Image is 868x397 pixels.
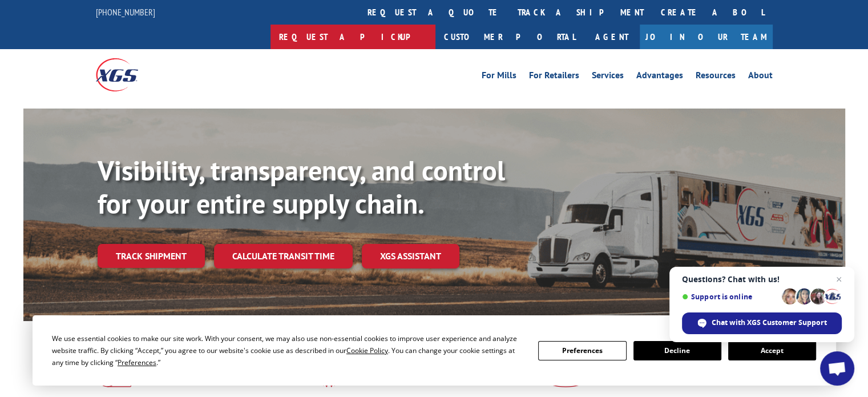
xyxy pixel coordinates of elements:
a: [PHONE_NUMBER] [96,6,155,18]
a: About [748,71,773,83]
a: Resources [696,71,736,83]
div: Cookie Consent Prompt [33,315,836,386]
a: XGS ASSISTANT [362,244,459,268]
span: Support is online [682,292,778,301]
b: Visibility, transparency, and control for your entire supply chain. [98,153,505,221]
span: Cookie Policy [346,346,388,355]
div: Open chat [820,351,854,386]
button: Decline [633,341,721,360]
button: Preferences [538,341,626,360]
a: Advantages [636,71,683,83]
span: Chat with XGS Customer Support [712,318,827,328]
a: Request a pickup [271,25,435,49]
span: Preferences [118,358,156,367]
a: Customer Portal [435,25,584,49]
div: We use essential cookies to make our site work. With your consent, we may also use non-essential ... [52,332,524,368]
div: Chat with XGS Customer Support [682,312,842,334]
a: For Retailers [529,71,579,83]
a: Track shipment [98,244,205,268]
a: For Mills [482,71,516,83]
span: Questions? Chat with us! [682,275,842,284]
a: Join Our Team [640,25,773,49]
span: Close chat [832,272,846,286]
a: Services [592,71,624,83]
a: Agent [584,25,640,49]
a: Calculate transit time [214,244,353,268]
button: Accept [728,341,816,360]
